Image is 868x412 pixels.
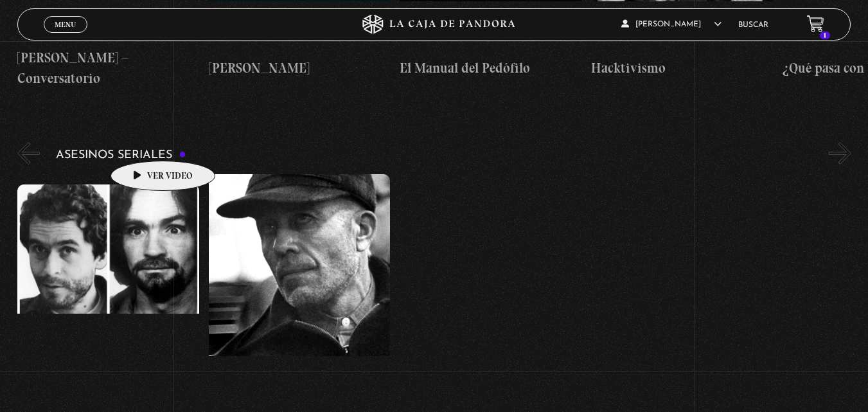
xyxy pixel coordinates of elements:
[17,48,199,88] h4: [PERSON_NAME] – Conversatorio
[209,58,391,78] h4: [PERSON_NAME]
[820,31,830,39] span: 1
[400,58,581,78] h4: El Manual del Pedófilo
[55,21,76,28] span: Menu
[50,31,80,40] span: Cerrar
[591,58,773,78] h4: Hacktivismo
[56,149,186,161] h3: Asesinos Seriales
[17,142,40,165] button: Previous
[807,15,824,33] a: 1
[621,21,722,28] span: [PERSON_NAME]
[829,142,851,165] button: Next
[738,21,768,29] a: Buscar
